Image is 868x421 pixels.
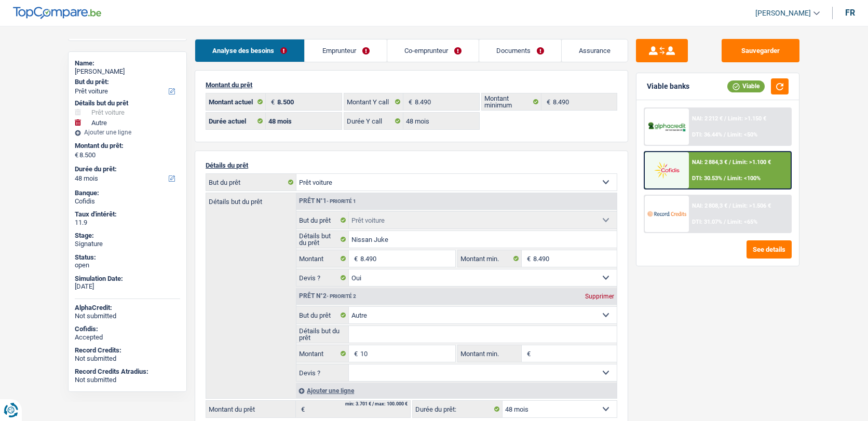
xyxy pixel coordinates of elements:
[75,129,180,136] div: Ajouter une ligne
[692,159,727,166] span: NAI: 2 884,3 €
[75,333,180,342] div: Accepted
[733,202,771,209] span: Limit: >1.506 €
[296,269,349,286] label: Devis ?
[647,121,686,133] img: AlphaCredit
[296,212,349,228] label: But du prêt
[75,282,180,291] div: [DATE]
[296,383,617,398] div: Ajouter une ligne
[75,78,178,86] label: But du prêt:
[692,131,722,138] span: DTI: 36.44%
[296,250,349,267] label: Montant
[727,131,757,138] span: Limit: <50%
[75,304,180,312] div: AlphaCredit:
[75,376,180,384] div: Not submitted
[729,159,731,166] span: /
[747,5,820,22] a: [PERSON_NAME]
[75,325,180,333] div: Cofidis:
[692,202,727,209] span: NAI: 2 808,3 €
[75,151,78,159] span: €
[327,293,356,299] span: - Priorité 2
[562,39,628,62] a: Assurance
[75,59,180,67] div: Name:
[206,401,296,417] label: Montant du prêt
[522,345,533,362] span: €
[75,346,180,355] div: Record Credits:
[479,39,561,62] a: Documents
[305,39,386,62] a: Emprunteur
[75,355,180,363] div: Not submitted
[727,80,765,92] div: Viable
[647,160,686,180] img: Cofidis
[75,253,180,262] div: Status:
[724,131,726,138] span: /
[327,198,356,204] span: - Priorité 1
[75,67,180,76] div: [PERSON_NAME]
[344,113,404,129] label: Durée Y call
[13,7,101,19] img: TopCompare Logo
[75,312,180,320] div: Not submitted
[349,250,360,267] span: €
[403,93,415,110] span: €
[747,240,792,259] button: See details
[195,39,304,62] a: Analyse des besoins
[387,39,479,62] a: Co-emprunteur
[296,198,359,205] div: Prêt n°1
[724,175,726,182] span: /
[522,250,533,267] span: €
[296,231,349,248] label: Détails but du prêt
[296,364,349,381] label: Devis ?
[75,197,180,206] div: Cofidis
[75,275,180,283] div: Simulation Date:
[722,39,799,62] button: Sauvegarder
[692,219,722,225] span: DTI: 31.07%
[296,401,307,417] span: €
[75,219,180,227] div: 11.9
[345,402,408,406] div: min: 3.701 € / max: 100.000 €
[482,93,541,110] label: Montant minimum
[845,8,855,18] div: fr
[75,210,180,219] div: Taux d'intérêt:
[349,345,360,362] span: €
[296,293,359,300] div: Prêt n°2
[206,113,266,129] label: Durée actuel
[75,189,180,197] div: Banque:
[75,99,180,107] div: Détails but du prêt
[458,250,521,267] label: Montant min.
[206,193,296,205] label: Détails but du prêt
[692,175,722,182] span: DTI: 30.53%
[729,202,731,209] span: /
[727,219,757,225] span: Limit: <65%
[733,159,771,166] span: Limit: >1.100 €
[266,93,277,110] span: €
[727,175,761,182] span: Limit: <100%
[75,240,180,248] div: Signature
[728,115,766,122] span: Limit: >1.150 €
[344,93,404,110] label: Montant Y call
[296,345,349,362] label: Montant
[755,9,811,18] span: [PERSON_NAME]
[724,115,726,122] span: /
[75,232,180,240] div: Stage:
[206,161,617,169] p: Détails du prêt
[582,293,617,300] div: Supprimer
[296,307,349,323] label: But du prêt
[724,219,726,225] span: /
[541,93,553,110] span: €
[75,261,180,269] div: open
[75,165,178,173] label: Durée du prêt:
[296,326,349,343] label: Détails but du prêt
[647,82,689,91] div: Viable banks
[75,142,178,150] label: Montant du prêt:
[692,115,723,122] span: NAI: 2 212 €
[458,345,521,362] label: Montant min.
[647,204,686,223] img: Record Credits
[206,174,296,191] label: But du prêt
[206,93,266,110] label: Montant actuel
[413,401,503,417] label: Durée du prêt:
[75,368,180,376] div: Record Credits Atradius:
[206,81,617,89] p: Montant du prêt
